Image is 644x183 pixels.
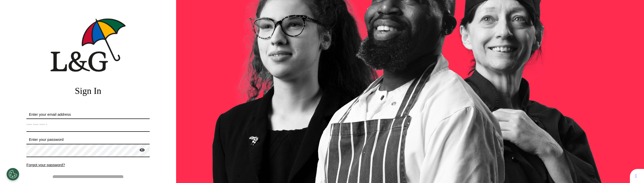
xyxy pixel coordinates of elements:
[26,137,150,143] label: Enter your password
[26,86,150,96] h2: Sign In
[26,112,150,117] label: Enter your email address
[50,18,126,72] img: company logo
[7,168,19,180] button: Open Preferences
[26,163,65,167] span: Forgot your password?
